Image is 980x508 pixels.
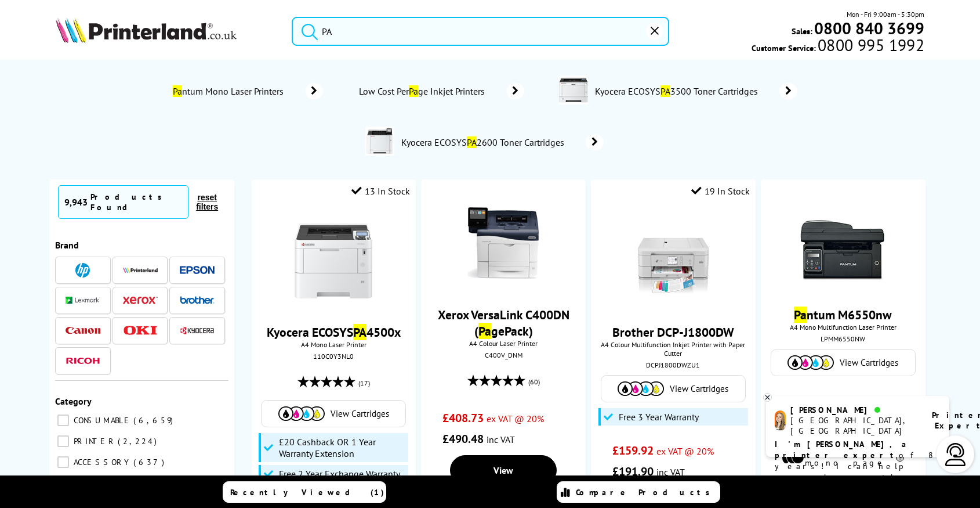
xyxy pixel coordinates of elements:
[267,324,401,340] a: Kyocera ECOSYSPA4500x
[57,456,69,468] input: ACCESSORY 637
[400,136,568,148] span: Kyocera ECOSYS 2600 Toner Cartridges
[816,39,924,51] span: 0800 995 1992
[57,415,69,426] input: CONSUMABLE 6,659
[278,406,325,421] img: Cartridges
[279,468,400,480] span: Free 2 Year Exchange Warranty
[670,383,728,394] span: View Cartridges
[279,436,405,459] span: £20 Cashback OR 1 Year Warranty Extension
[467,136,477,148] mark: PA
[460,200,547,287] img: Xerox-C400-Front1-Small.jpg
[430,351,576,359] div: C400V_DNM
[75,263,90,278] img: HP
[794,307,892,323] a: Pantum M6550nw
[775,439,910,460] b: I'm [PERSON_NAME], a printer expert
[612,324,734,340] a: Brother DCP-J1800DW
[767,323,919,332] span: A4 Mono Multifunction Laser Printer
[528,371,540,393] span: (60)
[64,196,88,208] span: 9,943
[847,9,924,20] span: Mon - Fri 9:00am - 5:30pm
[812,23,924,34] a: 0800 840 3699
[594,85,762,97] span: Kyocera ECOSYS 3500 Toner Cartridges
[290,217,377,304] img: Kyocera-ECOSYS-PA4500x-Front-Main-Small.jpg
[597,340,749,358] span: A4 Colour Multifunction Inkjet Printer with Paper Cutter
[358,85,489,97] span: Low Cost Per ge Inkjet Printers
[66,297,100,304] img: Lexmark
[800,200,887,287] img: pantum-m6550nw-front-small.jpg
[607,381,739,396] a: View Cartridges
[180,266,215,275] img: Epson
[775,410,786,431] img: amy-livechat.png
[600,361,746,369] div: DCPJ1800DWZU1
[478,323,491,339] mark: Pa
[351,185,410,197] div: 13 In Stock
[358,372,370,394] span: (17)
[55,395,92,407] span: Category
[66,327,100,334] img: Canon
[752,39,924,53] span: Customer Service:
[353,324,366,340] mark: PA
[794,307,807,323] mark: Pa
[55,239,79,251] span: Brand
[559,75,588,105] img: pa3500x-deptimage.jpg
[71,415,132,426] span: CONSUMABLE
[656,466,685,478] span: inc VAT
[790,405,917,415] div: [PERSON_NAME]
[118,436,159,446] span: 2,224
[442,410,484,426] span: £408.73
[442,431,484,446] span: £490.48
[782,394,823,409] span: £500.00
[267,406,400,421] a: View Cartridges
[123,267,158,273] img: Printerland
[557,481,720,503] a: Compare Products
[691,185,750,197] div: 19 In Stock
[618,381,664,396] img: Cartridges
[576,487,716,498] span: Compare Products
[493,464,513,476] span: View
[365,127,394,156] img: kyocera-pa2600cx-deptimage.jpg
[944,443,967,466] img: user-headset-light.svg
[71,436,117,446] span: PRINTER
[775,439,941,494] p: of 8 years! I can help you choose the right product
[777,355,909,370] a: View Cartridges
[133,415,176,426] span: 6,659
[292,17,669,46] input: Search product or brand
[66,358,100,364] img: Ricoh
[180,326,215,335] img: Kyocera
[358,83,524,99] a: Low Cost PerPage Inkjet Printers
[660,85,670,97] mark: PA
[223,481,386,503] a: Recently Viewed (1)
[123,326,158,336] img: OKI
[173,85,182,97] mark: Pa
[56,17,237,43] img: Printerland Logo
[57,435,69,447] input: PRINTER 2,224
[260,352,407,361] div: 110C0Y3NL0
[230,487,384,498] span: Recently Viewed (1)
[90,192,182,212] div: Products Found
[792,26,812,37] span: Sales:
[790,415,917,436] div: [GEOGRAPHIC_DATA], [GEOGRAPHIC_DATA]
[188,192,226,212] button: reset filters
[172,85,289,97] span: ntum Mono Laser Printers
[427,339,579,348] span: A4 Colour Laser Printer
[180,296,215,304] img: Brother
[123,296,158,304] img: Xerox
[619,411,699,423] span: Free 3 Year Warranty
[656,445,714,457] span: ex VAT @ 20%
[438,307,569,339] a: Xerox VersaLink C400DN (PagePack)
[71,457,132,467] span: ACCESSORY
[612,464,654,479] span: £191.90
[814,17,924,39] b: 0800 840 3699
[630,217,717,304] img: brother-dcp-j1800dw-front-small.jpg
[787,355,834,370] img: Cartridges
[400,127,604,158] a: Kyocera ECOSYSPA2600 Toner Cartridges
[594,75,797,107] a: Kyocera ECOSYSPA3500 Toner Cartridges
[770,334,916,343] div: LPMM6550NW
[612,443,654,458] span: £159.92
[450,455,557,485] a: View
[409,85,418,97] mark: Pa
[331,408,389,419] span: View Cartridges
[257,340,410,349] span: A4 Mono Laser Printer
[487,434,515,445] span: inc VAT
[840,357,898,368] span: View Cartridges
[172,83,323,99] a: Pantum Mono Laser Printers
